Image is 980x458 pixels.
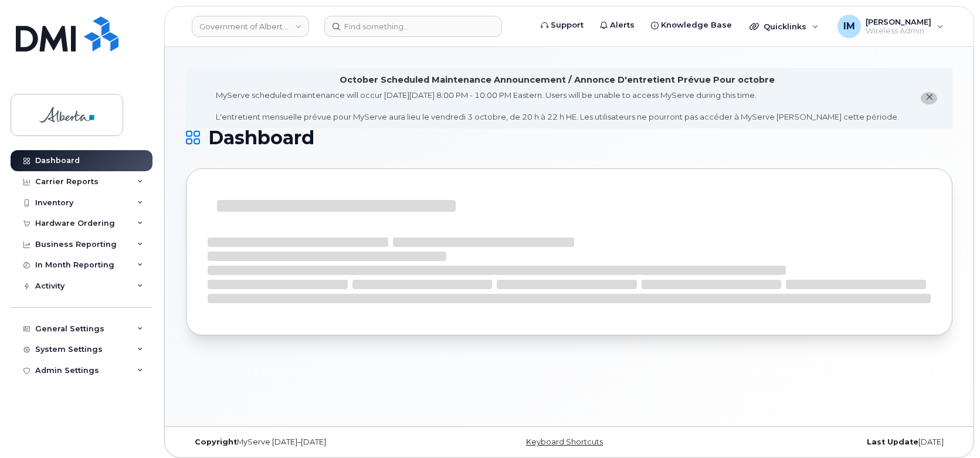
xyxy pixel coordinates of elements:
strong: Last Update [867,437,918,446]
div: MyServe [DATE]–[DATE] [186,437,442,447]
div: [DATE] [697,437,952,447]
span: Dashboard [208,129,314,147]
a: Keyboard Shortcuts [526,437,603,446]
button: close notification [921,92,937,104]
strong: Copyright [195,437,237,446]
div: MyServe scheduled maintenance will occur [DATE][DATE] 8:00 PM - 10:00 PM Eastern. Users will be u... [216,90,899,123]
div: October Scheduled Maintenance Announcement / Annonce D'entretient Prévue Pour octobre [340,74,775,86]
